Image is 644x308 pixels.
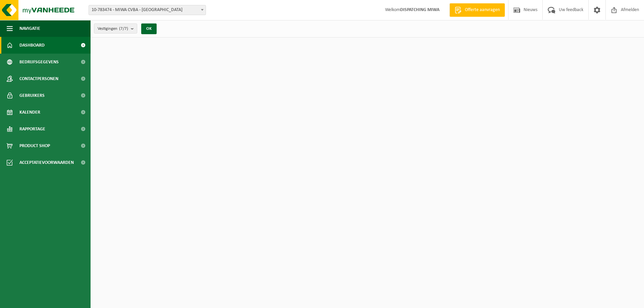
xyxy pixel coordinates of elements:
[94,23,137,34] button: Vestigingen(7/7)
[19,54,59,70] span: Bedrijfsgegevens
[19,87,45,104] span: Gebruikers
[19,70,58,87] span: Contactpersonen
[89,5,206,15] span: 10-783474 - MIWA CVBA - SINT-NIKLAAS
[119,26,128,31] count: (7/7)
[463,7,501,13] span: Offerte aanvragen
[449,3,505,17] a: Offerte aanvragen
[19,37,45,54] span: Dashboard
[141,23,157,34] button: OK
[19,20,40,37] span: Navigatie
[98,24,128,34] span: Vestigingen
[19,121,45,137] span: Rapportage
[400,7,439,12] strong: DISPATCHING MIWA
[19,104,40,121] span: Kalender
[19,137,50,154] span: Product Shop
[89,5,206,15] span: 10-783474 - MIWA CVBA - SINT-NIKLAAS
[19,154,74,171] span: Acceptatievoorwaarden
